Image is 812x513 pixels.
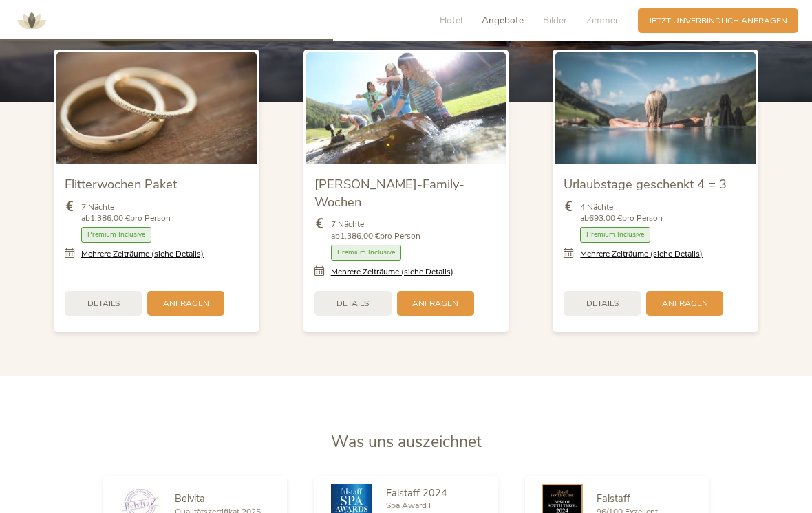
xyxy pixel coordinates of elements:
[81,201,171,225] span: 7 Nächte ab pro Person
[11,17,52,24] a: AMONTI & LUNARIS Wellnessresort
[440,14,462,27] span: Hotel
[56,52,257,164] img: Flitterwochen Paket
[331,219,420,242] span: 7 Nächte ab pro Person
[543,14,567,27] span: Bilder
[589,212,622,223] b: 693,00 €
[386,486,447,500] span: Falstaff 2024
[586,298,619,309] span: Details
[580,227,650,243] span: Premium Inclusive
[412,298,458,309] span: Anfragen
[580,201,663,225] span: 4 Nächte ab pro Person
[81,248,204,260] a: Mehrere Zeiträume (siehe Details)
[65,175,177,193] span: Flitterwochen Paket
[482,14,524,27] span: Angebote
[662,298,708,309] span: Anfragen
[175,492,205,505] span: Belvita
[649,15,787,27] span: Jetzt unverbindlich anfragen
[340,230,380,241] b: 1.386,00 €
[564,175,727,193] span: Urlaubstage geschenkt 4 = 3
[331,245,401,261] span: Premium Inclusive
[306,52,506,164] img: Sommer-Family-Wochen
[331,431,482,452] span: Was uns auszeichnet
[555,52,756,164] img: Urlaubstage geschenkt 4 = 3
[580,248,703,260] a: Mehrere Zeiträume (siehe Details)
[87,298,120,309] span: Details
[336,298,369,309] span: Details
[331,266,453,278] a: Mehrere Zeiträume (siehe Details)
[597,492,630,505] span: Falstaff
[81,227,151,243] span: Premium Inclusive
[314,175,464,210] span: [PERSON_NAME]-Family-Wochen
[586,14,619,27] span: Zimmer
[163,298,209,309] span: Anfragen
[90,212,130,223] b: 1.386,00 €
